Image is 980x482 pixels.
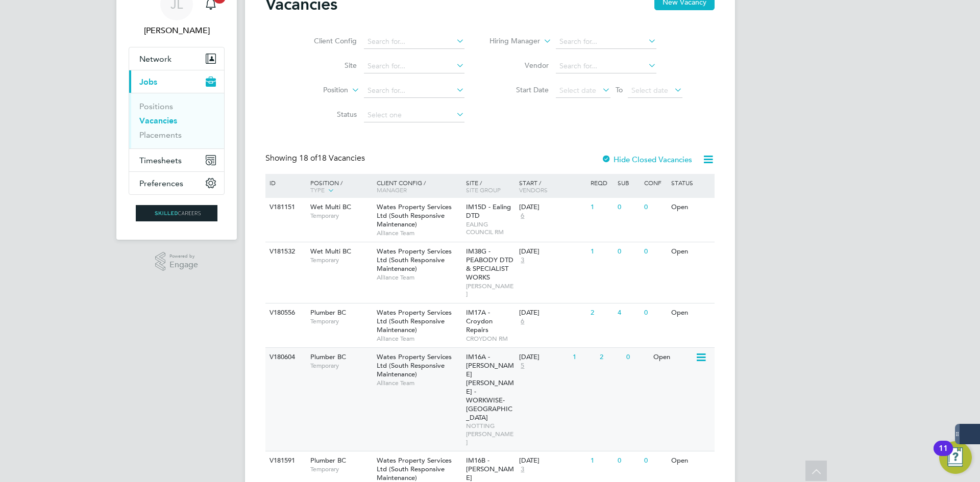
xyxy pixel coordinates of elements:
[377,335,461,343] span: Alliance Team
[377,247,452,273] span: Wates Property Services Ltd (South Responsive Maintenance)
[939,448,948,462] div: 11
[310,352,346,361] span: Plumber BC
[299,153,317,163] span: 18 of
[267,242,303,261] div: V181532
[299,153,365,163] span: 18 Vacancies
[519,247,585,256] div: [DATE]
[615,451,642,470] div: 0
[310,308,346,317] span: Plumber BC
[519,212,526,220] span: 6
[588,451,615,470] div: 1
[466,186,501,194] span: Site Group
[519,309,585,317] div: [DATE]
[466,202,511,220] span: IM15D - Ealing DTD
[642,303,668,322] div: 0
[310,317,372,325] span: Temporary
[519,203,585,212] div: [DATE]
[169,261,198,269] span: Engage
[519,465,526,474] span: 3
[642,451,668,470] div: 0
[129,149,224,171] button: Timesheets
[669,451,713,470] div: Open
[129,47,224,70] button: Network
[298,36,357,45] label: Client Config
[570,348,597,367] div: 1
[519,353,568,362] div: [DATE]
[169,252,198,261] span: Powered by
[669,242,713,261] div: Open
[939,441,972,474] button: Open Resource Center, 11 new notifications
[267,451,303,470] div: V181591
[289,85,348,95] label: Position
[310,456,346,465] span: Plumber BC
[463,174,517,198] div: Site /
[136,205,217,221] img: skilledcareers-logo-retina.png
[466,335,514,343] span: CROYDON RM
[612,83,626,96] span: To
[601,155,692,164] label: Hide Closed Vacancies
[588,198,615,217] div: 1
[669,174,713,191] div: Status
[642,198,668,217] div: 0
[129,93,224,148] div: Jobs
[364,35,464,49] input: Search for...
[615,242,642,261] div: 0
[466,247,513,282] span: IM38G - PEABODY DTD & SPECIALIST WORKS
[298,110,357,119] label: Status
[267,303,303,322] div: V180556
[624,348,650,367] div: 0
[519,256,526,265] span: 3
[519,186,548,194] span: Vendors
[377,229,461,237] span: Alliance Team
[377,379,461,387] span: Alliance Team
[481,36,540,46] label: Hiring Manager
[267,348,303,367] div: V180604
[364,84,464,98] input: Search for...
[377,273,461,282] span: Alliance Team
[310,256,372,264] span: Temporary
[310,186,325,194] span: Type
[466,220,514,236] span: EALING COUNCIL RM
[588,174,615,191] div: Reqd
[588,303,615,322] div: 2
[519,317,526,326] span: 6
[615,174,642,191] div: Sub
[377,352,452,378] span: Wates Property Services Ltd (South Responsive Maintenance)
[139,130,182,140] a: Placements
[559,86,596,95] span: Select date
[129,24,225,37] span: Joe Laws
[377,308,452,334] span: Wates Property Services Ltd (South Responsive Maintenance)
[265,153,367,164] div: Showing
[517,174,588,198] div: Start /
[642,242,668,261] div: 0
[310,202,351,211] span: Wet Multi BC
[669,303,713,322] div: Open
[267,174,303,191] div: ID
[139,77,157,87] span: Jobs
[303,174,374,199] div: Position /
[466,352,514,421] span: IM16A - [PERSON_NAME] [PERSON_NAME] - WORKWISE- [GEOGRAPHIC_DATA]
[129,70,224,93] button: Jobs
[377,186,407,194] span: Manager
[490,61,549,70] label: Vendor
[631,86,668,95] span: Select date
[155,252,199,271] a: Powered byEngage
[364,108,464,122] input: Select one
[310,247,351,256] span: Wet Multi BC
[556,59,656,73] input: Search for...
[298,61,357,70] label: Site
[597,348,624,367] div: 2
[139,156,182,165] span: Timesheets
[139,54,171,64] span: Network
[466,308,493,334] span: IM17A - Croydon Repairs
[642,174,668,191] div: Conf
[129,172,224,194] button: Preferences
[310,212,372,220] span: Temporary
[466,422,514,446] span: NOTTING [PERSON_NAME]
[651,348,695,367] div: Open
[615,198,642,217] div: 0
[310,465,372,473] span: Temporary
[310,362,372,370] span: Temporary
[364,59,464,73] input: Search for...
[519,456,585,465] div: [DATE]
